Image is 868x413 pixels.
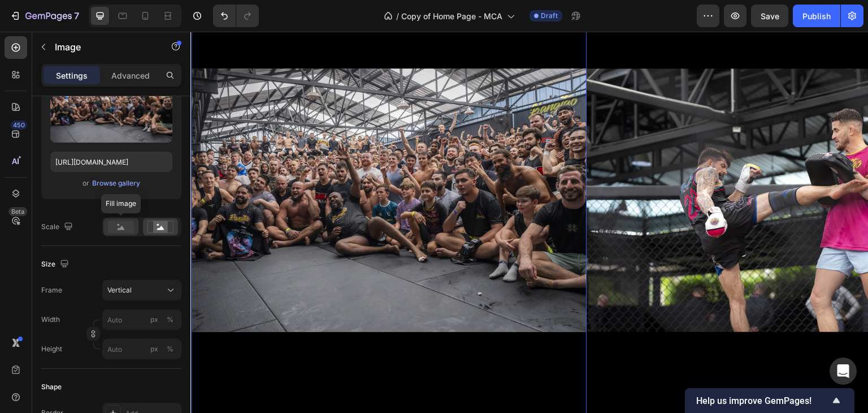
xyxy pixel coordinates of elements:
div: px [150,344,158,354]
p: 7 [74,9,79,23]
input: https://example.com/image.jpg [50,152,172,172]
div: Beta [8,207,27,216]
p: Settings [56,70,88,81]
iframe: Design area [190,32,868,413]
div: Publish [802,10,831,22]
label: Frame [41,285,62,295]
span: Save [761,11,779,21]
span: Help us improve GemPages! [696,395,830,406]
p: Image [55,40,151,54]
span: / [396,10,399,22]
button: % [147,313,161,326]
div: Size [41,257,71,272]
div: Undo/Redo [213,5,259,27]
button: Vertical [102,280,181,300]
img: preview-image [50,71,172,143]
span: or [83,177,89,190]
div: Shape [41,382,62,392]
span: Vertical [107,285,132,295]
span: Draft [541,11,558,21]
button: 7 [5,5,84,27]
input: px% [102,309,181,330]
div: 450 [11,121,27,130]
label: Width [41,315,60,325]
p: Advanced [111,70,150,81]
div: % [167,344,173,354]
button: Publish [793,5,840,27]
button: Save [751,5,788,27]
button: Show survey - Help us improve GemPages! [696,394,843,407]
div: Open Intercom Messenger [830,358,857,385]
span: Copy of Home Page - MCA [401,10,502,22]
button: % [147,342,161,356]
button: px [163,342,177,356]
button: Browse gallery [92,178,141,189]
div: Scale [41,220,75,235]
img: Alt image [396,37,792,301]
div: % [167,315,173,325]
label: Height [41,344,62,354]
input: px% [102,339,181,359]
button: px [163,313,177,326]
div: px [150,315,158,325]
div: Browse gallery [92,178,140,188]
